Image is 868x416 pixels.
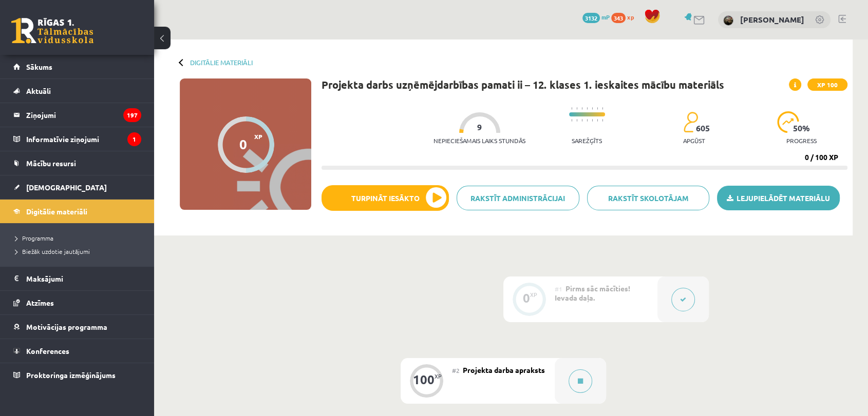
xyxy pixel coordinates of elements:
i: 197 [123,108,141,122]
img: icon-short-line-57e1e144782c952c97e751825c79c345078a6d821885a25fce030b3d8c18986b.svg [592,107,593,110]
div: XP [435,373,442,379]
p: apgūst [683,137,705,144]
span: #1 [555,285,562,293]
a: Ziņojumi197 [13,103,141,127]
a: 343 xp [611,13,639,21]
a: Digitālie materiāli [190,58,253,66]
a: Sākums [13,55,141,78]
img: icon-short-line-57e1e144782c952c97e751825c79c345078a6d821885a25fce030b3d8c18986b.svg [587,107,588,110]
span: [DEMOGRAPHIC_DATA] [26,183,107,192]
img: icon-short-line-57e1e144782c952c97e751825c79c345078a6d821885a25fce030b3d8c18986b.svg [571,107,572,110]
span: XP 100 [807,78,847,91]
a: Biežāk uzdotie jautājumi [15,247,144,256]
div: XP [530,292,537,298]
span: Digitālie materiāli [26,207,87,216]
img: icon-short-line-57e1e144782c952c97e751825c79c345078a6d821885a25fce030b3d8c18986b.svg [592,119,593,122]
span: 50 % [793,124,810,133]
a: Rakstīt administrācijai [457,186,579,210]
a: Motivācijas programma [13,315,141,339]
div: 0 [239,136,247,152]
img: icon-short-line-57e1e144782c952c97e751825c79c345078a6d821885a25fce030b3d8c18986b.svg [576,119,577,122]
img: icon-short-line-57e1e144782c952c97e751825c79c345078a6d821885a25fce030b3d8c18986b.svg [576,107,577,110]
span: Motivācijas programma [26,322,107,331]
a: Lejupielādēt materiālu [717,186,840,210]
span: Biežāk uzdotie jautājumi [15,247,90,255]
span: Konferences [26,346,69,355]
a: Rīgas 1. Tālmācības vidusskola [11,18,93,44]
a: Programma [15,233,144,243]
a: Konferences [13,339,141,363]
span: Sākums [26,62,52,71]
i: 1 [127,132,141,146]
span: 3132 [582,13,600,23]
span: Proktoringa izmēģinājums [26,370,116,380]
a: Informatīvie ziņojumi1 [13,127,141,151]
span: XP [254,133,262,140]
legend: Ziņojumi [26,103,141,127]
p: progress [786,137,817,144]
img: icon-short-line-57e1e144782c952c97e751825c79c345078a6d821885a25fce030b3d8c18986b.svg [571,119,572,122]
img: icon-short-line-57e1e144782c952c97e751825c79c345078a6d821885a25fce030b3d8c18986b.svg [581,119,582,122]
img: icon-short-line-57e1e144782c952c97e751825c79c345078a6d821885a25fce030b3d8c18986b.svg [602,107,603,110]
span: #2 [452,366,460,374]
a: [DEMOGRAPHIC_DATA] [13,175,141,199]
legend: Maksājumi [26,267,141,290]
div: 100 [413,375,435,384]
span: 605 [696,124,710,133]
a: 3132 mP [582,13,610,21]
a: Maksājumi [13,267,141,290]
span: Programma [15,234,53,242]
img: icon-short-line-57e1e144782c952c97e751825c79c345078a6d821885a25fce030b3d8c18986b.svg [597,119,598,122]
legend: Informatīvie ziņojumi [26,127,141,151]
img: Diāna Janeta Snahovska [723,15,733,26]
a: Proktoringa izmēģinājums [13,363,141,387]
span: Projekta darba apraksts [463,365,545,374]
div: 0 [523,293,530,303]
img: icon-short-line-57e1e144782c952c97e751825c79c345078a6d821885a25fce030b3d8c18986b.svg [597,107,598,110]
img: icon-progress-161ccf0a02000e728c5f80fcf4c31c7af3da0e1684b2b1d7c360e028c24a22f1.svg [777,111,799,133]
a: [PERSON_NAME] [740,14,804,25]
span: Atzīmes [26,298,54,307]
a: Mācību resursi [13,151,141,175]
button: Turpināt iesākto [322,185,449,211]
span: Aktuāli [26,86,51,95]
p: Sarežģīts [572,137,602,144]
img: icon-short-line-57e1e144782c952c97e751825c79c345078a6d821885a25fce030b3d8c18986b.svg [587,119,588,122]
img: icon-short-line-57e1e144782c952c97e751825c79c345078a6d821885a25fce030b3d8c18986b.svg [581,107,582,110]
a: Rakstīt skolotājam [587,186,710,210]
a: Digitālie materiāli [13,200,141,223]
span: 9 [477,123,482,132]
span: mP [601,13,610,21]
h1: Projekta darbs uzņēmējdarbības pamati ii – 12. klases 1. ieskaites mācību materiāls [322,78,724,91]
p: Nepieciešamais laiks stundās [433,137,525,144]
span: xp [627,13,634,21]
img: icon-short-line-57e1e144782c952c97e751825c79c345078a6d821885a25fce030b3d8c18986b.svg [602,119,603,122]
a: Aktuāli [13,79,141,103]
span: Pirms sāc mācīties! Ievada daļa. [555,284,630,302]
a: Atzīmes [13,291,141,314]
span: 343 [611,13,626,23]
span: Mācību resursi [26,159,76,168]
img: students-c634bb4e5e11cddfef0936a35e636f08e4e9abd3cc4e673bd6f9a4125e45ecb1.svg [683,111,698,133]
